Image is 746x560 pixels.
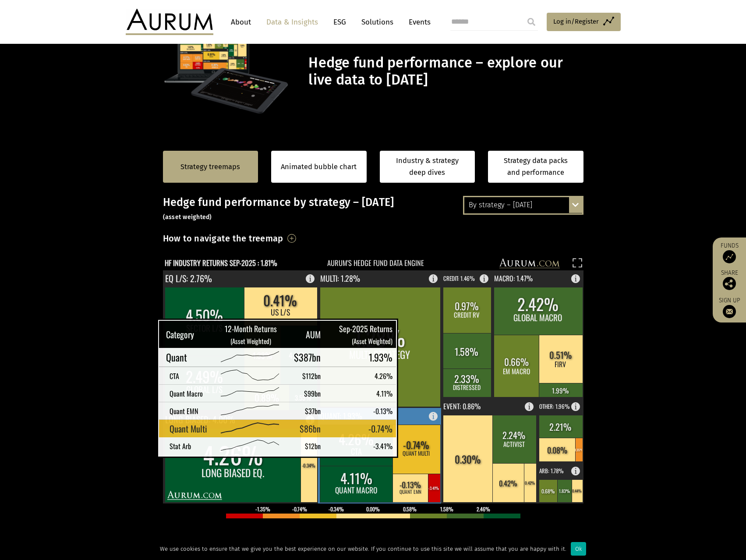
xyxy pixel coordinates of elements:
input: Submit [523,13,540,31]
a: Animated bubble chart [281,161,357,173]
a: Sign up [717,297,742,318]
h3: How to navigate the treemap [163,231,283,246]
h3: Hedge fund performance by strategy – [DATE] [163,196,583,222]
a: Events [404,14,431,30]
img: Access Funds [723,250,736,263]
h1: Hedge fund performance – explore our live data to [DATE] [308,54,581,89]
div: Share [717,270,742,290]
a: Data & Insights [262,14,322,30]
a: Log in/Register [547,13,621,31]
a: Industry & strategy deep dives [380,151,475,183]
img: Aurum [126,9,213,35]
a: ESG [329,14,350,30]
div: Ok [571,542,586,556]
img: Share this post [723,277,736,290]
span: Log in/Register [553,16,599,27]
a: About [226,14,255,30]
a: Strategy treemaps [180,161,240,173]
a: Funds [717,242,742,263]
a: Solutions [357,14,398,30]
img: Sign up to our newsletter [723,305,736,318]
div: By strategy – [DATE] [464,197,582,213]
small: (asset weighted) [163,213,212,221]
a: Strategy data packs and performance [488,151,583,183]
